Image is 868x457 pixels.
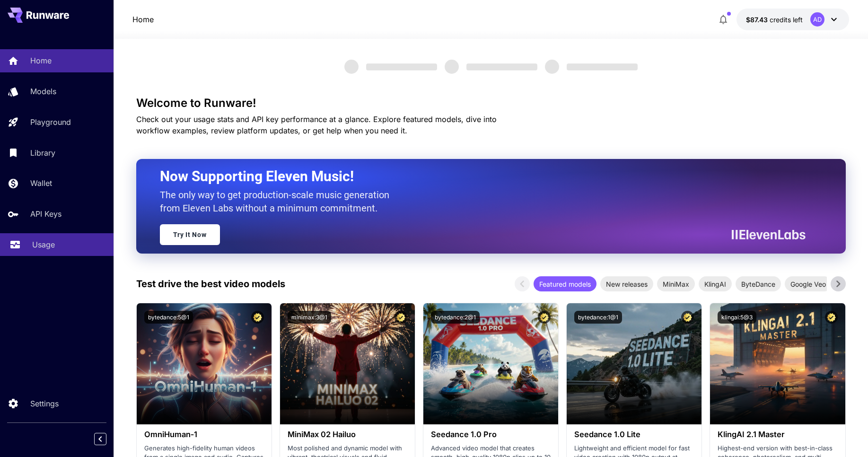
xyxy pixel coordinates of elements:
button: bytedance:2@1 [431,311,480,324]
div: New releases [600,276,653,291]
h2: Now Supporting Eleven Music! [160,167,798,185]
button: klingai:5@3 [718,311,756,324]
button: Certified Model – Vetted for best performance and includes a commercial license. [825,311,838,324]
div: KlingAI [699,276,732,291]
button: Certified Model – Vetted for best performance and includes a commercial license. [251,311,264,324]
button: Certified Model – Vetted for best performance and includes a commercial license. [538,311,551,324]
span: Check out your usage stats and API key performance at a glance. Explore featured models, dive int... [136,114,497,135]
button: bytedance:5@1 [144,311,193,324]
button: Certified Model – Vetted for best performance and includes a commercial license. [681,311,694,324]
p: Playground [30,116,71,128]
span: $87.43 [746,16,770,24]
div: MiniMax [657,276,695,291]
p: Settings [30,398,59,409]
p: Test drive the best video models [136,277,285,291]
div: Google Veo [785,276,832,291]
div: ByteDance [736,276,781,291]
div: Collapse sidebar [101,431,114,448]
span: Featured models [534,279,596,289]
button: Certified Model – Vetted for best performance and includes a commercial license. [395,311,407,324]
a: Home [132,14,154,25]
a: Try It Now [160,224,220,245]
img: alt [137,303,272,424]
div: Featured models [534,276,596,291]
span: KlingAI [699,279,732,289]
button: minimax:3@1 [288,311,331,324]
h3: Welcome to Runware! [136,97,846,110]
span: credits left [770,16,803,24]
p: Library [30,147,55,158]
span: MiniMax [657,279,695,289]
p: Models [30,86,56,97]
p: Wallet [30,177,52,189]
img: alt [423,303,558,424]
div: $87.43296 [746,15,803,25]
nav: breadcrumb [132,14,154,25]
button: bytedance:1@1 [574,311,622,324]
p: The only way to get production-scale music generation from Eleven Labs without a minimum commitment. [160,188,396,215]
p: Home [30,55,52,66]
span: ByteDance [736,279,781,289]
h3: Seedance 1.0 Lite [574,430,694,439]
img: alt [710,303,845,424]
button: Collapse sidebar [94,433,106,445]
p: Usage [32,239,55,250]
h3: Seedance 1.0 Pro [431,430,551,439]
button: $87.43296AD [736,9,849,30]
h3: OmniHuman‑1 [144,430,264,439]
img: alt [567,303,701,424]
div: AD [810,12,824,26]
h3: KlingAI 2.1 Master [718,430,837,439]
h3: MiniMax 02 Hailuo [288,430,407,439]
p: API Keys [30,208,61,220]
img: alt [280,303,415,424]
span: New releases [600,279,653,289]
span: Google Veo [785,279,832,289]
